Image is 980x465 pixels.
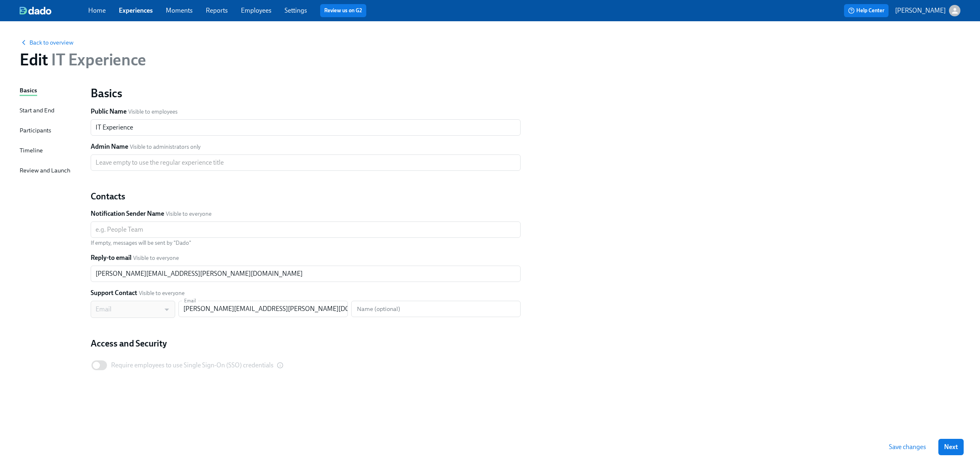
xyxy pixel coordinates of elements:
[324,7,362,15] a: Review us on G2
[91,239,521,247] p: If empty, messages will be sent by "Dado"
[130,143,200,151] span: Visible to administrators only
[91,253,131,262] label: Reply-to email
[848,7,884,15] span: Help Center
[128,108,178,116] span: Visible to employees
[91,288,137,297] label: Support Contact
[20,146,43,155] div: Timeline
[166,210,212,218] span: Visible to everyone
[91,107,127,116] label: Public Name
[91,338,521,350] h2: Access and Security
[938,439,964,455] button: Next
[20,106,54,115] div: Start and End
[889,443,926,451] span: Save changes
[20,7,51,15] img: dado
[91,190,521,203] h2: Contacts
[241,7,272,14] a: Employees
[91,221,521,238] input: e.g. People Team
[139,289,185,297] span: Visible to everyone
[206,7,228,14] a: Reports
[285,7,307,14] a: Settings
[895,5,960,16] button: [PERSON_NAME]
[119,7,153,14] a: Experiences
[844,4,889,17] button: Help Center
[20,7,88,15] a: dado
[883,439,932,455] button: Save changes
[91,154,521,171] input: Leave empty to use the regular experience title
[20,166,70,175] div: Review and Launch
[91,266,521,282] input: e.g. peopleteam@company.com
[20,126,51,135] div: Participants
[20,86,37,95] div: Basics
[111,361,283,370] div: To require employees to log in via SSO, integrate a Single Sign-On provider under Organization → ...
[91,209,164,218] label: Notification Sender Name
[133,254,179,262] span: Visible to everyone
[91,301,175,318] div: Email
[111,361,274,370] div: Require employees to use Single Sign-On (SSO) credentials
[320,4,366,17] button: Review us on G2
[48,50,146,69] span: IT Experience
[91,142,128,151] label: Admin Name
[20,38,73,47] button: Back to overview
[895,6,946,15] p: [PERSON_NAME]
[20,50,146,69] h1: Edit
[166,7,193,14] a: Moments
[91,86,521,101] h1: Basics
[944,443,958,451] span: Next
[88,7,106,14] a: Home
